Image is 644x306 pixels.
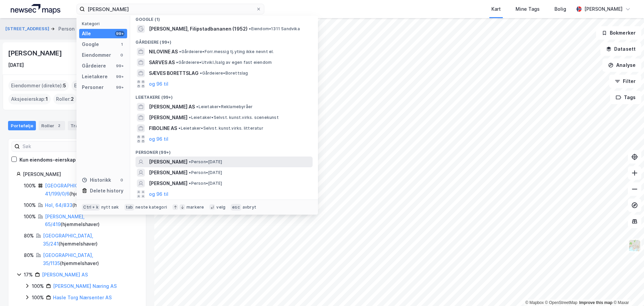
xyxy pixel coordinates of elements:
[43,251,138,267] div: ( hjemmelshaver )
[610,91,641,104] button: Tags
[82,176,111,184] div: Historikk
[189,181,191,186] span: •
[82,30,91,38] div: Alle
[115,74,124,79] div: 99+
[196,104,198,109] span: •
[45,202,72,208] a: Hol, 64/833
[176,60,272,65] span: Gårdeiere • Utvikl./salg av egen fast eiendom
[176,60,178,65] span: •
[45,183,95,196] a: [GEOGRAPHIC_DATA], 41/199/0/6
[149,190,168,198] button: og 96 til
[149,179,187,187] span: [PERSON_NAME]
[149,114,187,122] span: [PERSON_NAME]
[24,213,36,221] div: 100%
[82,51,111,59] div: Eiendommer
[119,42,124,47] div: 1
[554,5,566,13] div: Bolig
[24,271,33,279] div: 17%
[610,274,644,306] div: Chat Widget
[249,26,251,31] span: •
[24,201,36,209] div: 100%
[200,71,248,76] span: Gårdeiere • Borettslag
[115,85,124,90] div: 99+
[516,5,540,13] div: Mine Tags
[130,144,318,157] div: Personer (99+)
[56,122,62,129] div: 2
[53,94,76,104] div: Roller :
[39,121,65,130] div: Roller
[8,94,51,104] div: Aksjeeierskap :
[46,95,48,103] span: 1
[216,205,225,210] div: velg
[115,63,124,69] div: 99+
[85,4,256,14] input: Søk på adresse, matrikkel, gårdeiere, leietakere eller personer
[609,75,641,88] button: Filter
[119,177,124,183] div: 0
[82,62,106,70] div: Gårdeiere
[124,204,135,211] div: tab
[178,126,180,131] span: •
[231,204,241,211] div: esc
[42,272,88,277] a: [PERSON_NAME] AS
[196,104,253,110] span: Leietaker • Reklamebyråer
[32,282,44,290] div: 100%
[149,69,199,77] span: SÆVES BORETTSLAG
[20,141,93,151] input: Søk
[149,158,187,166] span: [PERSON_NAME]
[24,182,36,190] div: 100%
[545,300,578,305] a: OpenStreetMap
[58,25,74,33] div: Person
[491,5,501,13] div: Kart
[11,4,60,14] img: logo.a4113a55bc3d86da70a041830d287a7e.svg
[119,52,124,58] div: 0
[149,169,187,177] span: [PERSON_NAME]
[19,156,76,164] div: Kun eiendoms-eierskap
[525,300,544,305] a: Mapbox
[43,252,93,266] a: [GEOGRAPHIC_DATA], 35/1135
[179,49,274,54] span: Gårdeiere • Forr.messig tj.yting ikke nevnt el.
[71,80,136,91] div: Eiendommer (Indirekte) :
[53,295,112,300] a: Hasle Torg Nærsenter AS
[63,82,66,90] span: 5
[179,49,181,54] span: •
[23,170,138,178] div: [PERSON_NAME]
[149,135,168,143] button: og 96 til
[249,26,300,32] span: Eiendom • 1311 Sandvika
[628,239,641,252] img: Z
[186,205,204,210] div: markere
[8,80,69,91] div: Eiendommer (direkte) :
[149,25,248,33] span: [PERSON_NAME], Filipstadbananen (1952)
[149,103,195,111] span: [PERSON_NAME] AS
[45,213,138,229] div: ( hjemmelshaver )
[24,251,34,259] div: 80%
[200,71,202,76] span: •
[596,26,641,40] button: Bokmerker
[8,121,36,130] div: Portefølje
[8,48,63,58] div: [PERSON_NAME]
[43,233,93,247] a: [GEOGRAPHIC_DATA], 35/241
[189,170,191,175] span: •
[90,187,123,195] div: Delete history
[189,181,222,186] span: Person • [DATE]
[149,80,168,88] button: og 96 til
[82,83,104,91] div: Personer
[189,170,222,175] span: Person • [DATE]
[82,204,100,211] div: Ctrl + k
[136,205,167,210] div: neste kategori
[130,11,318,24] div: Google (1)
[101,205,119,210] div: nytt søk
[130,89,318,101] div: Leietakere (99+)
[5,26,51,32] button: [STREET_ADDRESS]
[602,58,641,72] button: Analyse
[130,34,318,46] div: Gårdeiere (99+)
[189,159,222,165] span: Person • [DATE]
[189,115,191,120] span: •
[82,73,108,81] div: Leietakere
[43,232,138,248] div: ( hjemmelshaver )
[24,232,34,240] div: 80%
[579,300,612,305] a: Improve this map
[178,126,263,131] span: Leietaker • Selvst. kunst.virks. litteratur
[189,115,278,120] span: Leietaker • Selvst. kunst.virks. scenekunst
[149,48,178,56] span: NILOVINE AS
[45,201,111,209] div: ( hjemmelshaver )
